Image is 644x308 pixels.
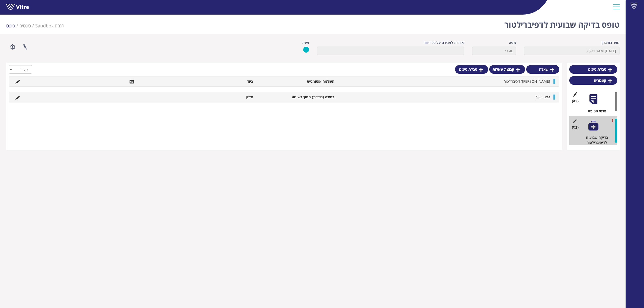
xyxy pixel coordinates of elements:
li: ציוד [175,79,256,84]
a: טבלת סיכום [455,65,488,74]
label: נוצר בתאריך [601,40,620,45]
a: טבלת סיכום [569,65,617,74]
h1: טופס בדיקה שבועית לדפיברילטור [504,13,620,34]
div: פרטי הטופס [573,109,617,114]
a: שאלה [526,65,559,74]
span: [PERSON_NAME]' דיפיברילטור [504,79,550,84]
span: (5 ) [572,99,579,104]
a: טפסים [19,23,31,29]
a: קטגוריה [569,76,617,85]
li: טופס [6,23,19,29]
span: האם תקין? [535,95,550,99]
label: פעיל [302,40,309,45]
span: (2 ) [572,125,579,130]
a: קבוצת שאלות [489,65,525,74]
li: השלמה אוטומטית [256,79,337,84]
label: שפה [509,40,516,45]
div: בדיקה שבועית לדיפיברילטור [573,135,617,145]
span: 288 [35,23,64,29]
img: yes [303,47,309,53]
label: נקודות לצבירה על כל דיווח [423,40,464,45]
li: מילון [175,95,256,100]
li: בחירה (בודדת) מתוך רשימה [256,95,337,100]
